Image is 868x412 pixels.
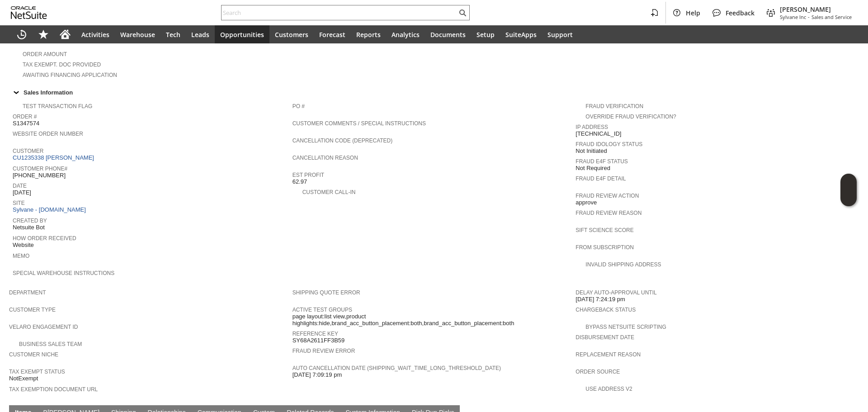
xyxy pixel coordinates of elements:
[9,324,78,330] a: Velaro Engagement ID
[576,199,597,206] span: approve
[576,141,642,147] a: Fraud Idology Status
[547,30,573,39] span: Support
[38,29,49,40] svg: Shortcuts
[576,244,634,251] a: From Subscription
[13,200,25,206] a: Site
[576,147,607,155] span: Not Initiated
[576,158,628,165] a: Fraud E4F Status
[275,30,308,39] span: Customers
[576,307,636,313] a: Chargeback Status
[13,166,67,172] a: Customer Phone#
[386,25,425,43] a: Analytics
[576,334,634,341] a: Disbursement Date
[500,25,542,43] a: SuiteApps
[576,130,621,137] span: [TECHNICAL_ID]
[13,114,37,120] a: Order #
[576,369,620,375] a: Order Source
[840,190,857,207] span: Oracle Guided Learning Widget. To move around, please hold and drag
[292,348,355,354] a: Fraud Review Error
[13,172,66,179] span: [PHONE_NUMBER]
[505,30,537,39] span: SuiteApps
[13,131,83,137] a: Website Order Number
[292,313,571,327] span: page layout:list view,product highlights:hide,brand_acc_button_placement:both,brand_acc_button_pl...
[9,86,859,98] td: Sales Information
[13,206,88,213] a: Sylvane - [DOMAIN_NAME]
[576,296,625,303] span: [DATE] 7:24:19 pm
[585,324,666,330] a: Bypass NetSuite Scripting
[120,30,155,39] span: Warehouse
[292,289,360,296] a: Shipping Quote Error
[576,210,642,216] a: Fraud Review Reason
[780,14,806,20] span: Sylvane Inc
[457,7,468,18] svg: Search
[576,193,639,199] a: Fraud Review Action
[686,9,700,17] span: Help
[23,62,101,68] a: Tax Exempt. Doc Provided
[13,253,29,259] a: Memo
[19,341,82,347] a: Business Sales Team
[160,25,186,43] a: Tech
[811,14,852,20] span: Sales and Service
[576,289,656,296] a: Delay Auto-Approval Until
[76,25,115,43] a: Activities
[9,86,855,98] div: Sales Information
[166,30,180,39] span: Tech
[292,172,324,178] a: Est Profit
[585,103,643,109] a: Fraud Verification
[425,25,471,43] a: Documents
[13,270,114,276] a: Special Warehouse Instructions
[292,103,305,109] a: PO #
[585,114,676,120] a: Override Fraud Verification?
[13,242,34,249] span: Website
[191,30,209,39] span: Leads
[392,30,420,39] span: Analytics
[23,72,117,78] a: Awaiting Financing Application
[23,103,92,109] a: Test Transaction Flag
[13,120,39,127] span: S1347574
[9,307,56,313] a: Customer Type
[471,25,500,43] a: Setup
[13,224,45,231] span: Netsuite Bot
[292,371,342,379] span: [DATE] 7:09:19 pm
[13,148,43,154] a: Customer
[780,5,852,14] span: [PERSON_NAME]
[186,25,215,43] a: Leads
[576,165,610,172] span: Not Required
[292,155,358,161] a: Cancellation Reason
[808,14,810,20] span: -
[476,30,495,39] span: Setup
[585,386,632,392] a: Use Address V2
[9,386,98,393] a: Tax Exemption Document URL
[13,235,76,242] a: How Order Received
[542,25,578,43] a: Support
[269,25,314,43] a: Customers
[302,189,356,195] a: Customer Call-in
[576,351,641,358] a: Replacement reason
[292,331,338,337] a: Reference Key
[292,137,393,144] a: Cancellation Code (deprecated)
[81,30,109,39] span: Activities
[576,175,626,182] a: Fraud E4F Detail
[222,7,457,18] input: Search
[33,25,54,43] div: Shortcuts
[9,369,65,375] a: Tax Exempt Status
[23,51,67,57] a: Order Amount
[351,25,386,43] a: Reports
[430,30,466,39] span: Documents
[16,29,27,40] svg: Recent Records
[319,30,345,39] span: Forecast
[292,178,307,185] span: 62.97
[292,307,352,313] a: Active Test Groups
[11,25,33,43] a: Recent Records
[314,25,351,43] a: Forecast
[726,9,755,17] span: Feedback
[9,351,58,358] a: Customer Niche
[215,25,269,43] a: Opportunities
[840,174,857,206] iframe: Click here to launch Oracle Guided Learning Help Panel
[576,124,608,130] a: IP Address
[576,227,633,233] a: Sift Science Score
[13,218,47,224] a: Created By
[9,375,38,382] span: NotExempt
[292,120,426,127] a: Customer Comments / Special Instructions
[11,6,47,19] svg: logo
